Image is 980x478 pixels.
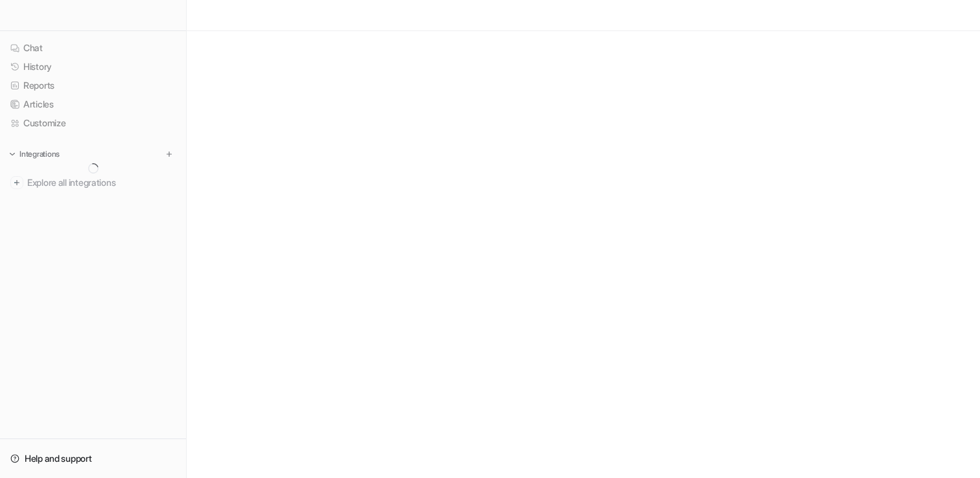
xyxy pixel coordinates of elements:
p: Integrations [19,149,60,159]
a: Explore all integrations [5,174,181,192]
a: Chat [5,39,181,57]
a: Articles [5,95,181,113]
button: Integrations [5,148,64,161]
img: expand menu [8,150,17,159]
img: explore all integrations [10,176,23,189]
span: Explore all integrations [27,172,176,193]
a: Reports [5,76,181,95]
img: menu_add.svg [165,150,174,159]
a: Help and support [5,450,181,468]
a: History [5,58,181,76]
a: Customize [5,114,181,132]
